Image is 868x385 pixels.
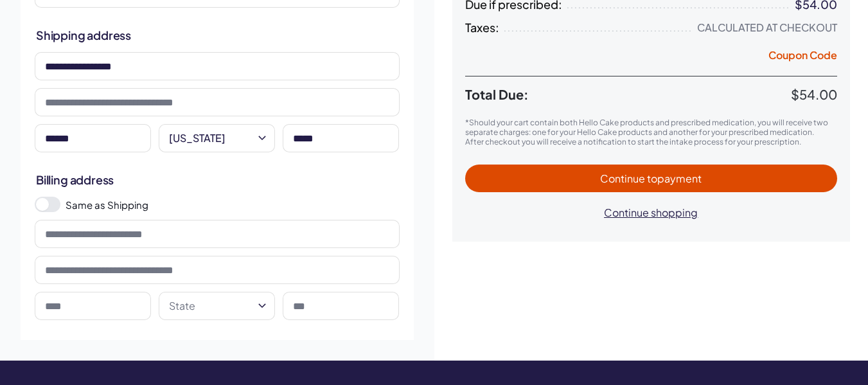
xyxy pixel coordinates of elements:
p: *Should your cart contain both Hello Cake products and prescribed medication, you will receive tw... [465,118,838,137]
label: Same as Shipping [66,198,400,211]
div: Calculated at Checkout [697,21,837,34]
button: Coupon Code [768,48,837,66]
span: Taxes: [465,21,499,34]
h2: Billing address [36,172,398,188]
span: to payment [647,172,702,185]
span: Continue [600,172,702,185]
button: Continue topayment [465,165,838,192]
h2: Shipping address [36,27,398,43]
span: Continue shopping [604,206,698,219]
span: Total Due: [465,87,792,102]
span: After checkout you will receive a notification to start the intake process for your prescription. [465,137,801,147]
button: Continue shopping [591,199,711,226]
span: $54.00 [791,86,837,102]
